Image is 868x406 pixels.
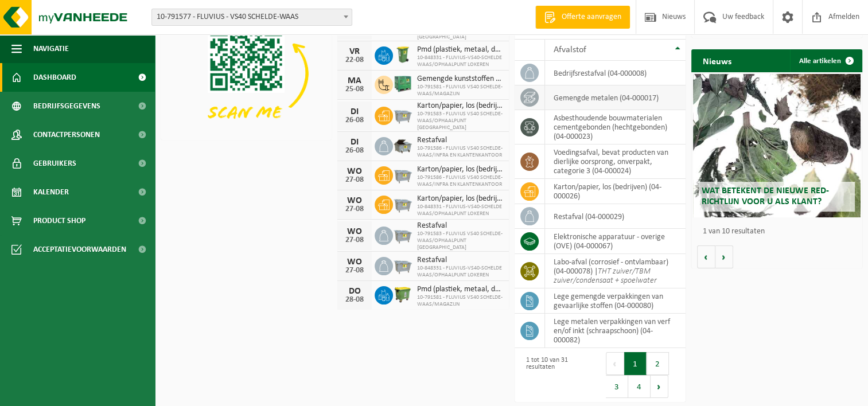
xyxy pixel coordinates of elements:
img: WB-2500-GAL-GY-01 [393,105,412,124]
span: 10-791577 - FLUVIUS - VS40 SCHELDE-WAAS [152,9,352,25]
button: Previous [606,352,624,375]
span: Kalender [33,178,69,206]
p: 1 van 10 resultaten [703,228,857,236]
span: Navigatie [33,34,69,63]
div: 1 tot 10 van 31 resultaten [520,351,594,399]
div: 27-08 [343,236,366,244]
span: Dashboard [33,63,76,92]
a: Alle artikelen [790,49,861,72]
img: WB-0240-HPE-GN-50 [393,45,412,64]
button: 4 [628,375,651,398]
span: Wat betekent de nieuwe RED-richtlijn voor u als klant? [702,186,829,206]
div: VR [343,47,366,56]
div: WO [343,257,366,267]
td: lege gemengde verpakkingen van gevaarlijke stoffen (04-000080) [545,288,686,314]
span: Karton/papier, los (bedrijven) [417,101,503,111]
span: 10-791583 - FLUVIUS VS40 SCHELDE-WAAS/OPHAALPUNT [GEOGRAPHIC_DATA] [417,111,503,131]
div: 28-08 [343,296,366,304]
span: 10-848331 - FLUVIUS-VS40-SCHELDE WAAS/OPHAALPUNT LOKEREN [417,204,503,217]
button: Volgende [715,245,733,268]
button: 3 [606,375,628,398]
span: Offerte aanvragen [559,11,624,23]
div: 25-08 [343,85,366,93]
img: WB-2500-GAL-GY-01 [393,255,412,275]
i: THT zuiver/TBM zuiver/condensaat + spoelwater [554,267,657,285]
span: Restafval [417,136,503,145]
div: 27-08 [343,267,366,275]
td: labo-afval (corrosief - ontvlambaar) (04-000078) | [545,254,686,288]
span: 10-848331 - FLUVIUS-VS40-SCHELDE WAAS/OPHAALPUNT LOKEREN [417,54,503,68]
span: 10-791583 - FLUVIUS VS40 SCHELDE-WAAS/OPHAALPUNT [GEOGRAPHIC_DATA] [417,231,503,251]
div: DI [343,107,366,116]
td: karton/papier, los (bedrijven) (04-000026) [545,179,686,204]
div: 26-08 [343,147,366,155]
span: Karton/papier, los (bedrijven) [417,165,503,174]
td: bedrijfsrestafval (04-000008) [545,61,686,85]
a: Offerte aanvragen [535,6,630,29]
a: Wat betekent de nieuwe RED-richtlijn voor u als klant? [693,74,861,217]
span: 10-791581 - FLUVIUS VS40 SCHELDE-WAAS/MAGAZIJN [417,294,503,308]
td: voedingsafval, bevat producten van dierlijke oorsprong, onverpakt, categorie 3 (04-000024) [545,145,686,179]
span: 10-791581 - FLUVIUS VS40 SCHELDE-WAAS/MAGAZIJN [417,84,503,97]
td: asbesthoudende bouwmaterialen cementgebonden (hechtgebonden) (04-000023) [545,110,686,145]
td: elektronische apparatuur - overige (OVE) (04-000067) [545,229,686,254]
img: WB-1100-HPE-GN-50 [393,284,412,304]
span: Pmd (plastiek, metaal, drankkartons) (bedrijven) [417,285,503,294]
span: Contactpersonen [33,120,100,149]
span: Gebruikers [33,149,76,178]
td: gemengde metalen (04-000017) [545,85,686,110]
h2: Nieuws [691,49,743,72]
button: 2 [647,352,669,375]
img: PB-HB-1400-HPE-GN-01 [393,74,412,93]
div: DO [343,287,366,296]
div: 26-08 [343,116,366,124]
img: WB-2500-GAL-GY-01 [393,225,412,244]
img: WB-2500-GAL-GY-01 [393,165,412,184]
div: 27-08 [343,176,366,184]
div: DI [343,138,366,147]
div: WO [343,227,366,236]
td: lege metalen verpakkingen van verf en/of inkt (schraapschoon) (04-000082) [545,314,686,348]
div: WO [343,196,366,205]
button: Vorige [697,245,715,268]
span: 10-791586 - FLUVIUS VS40 SCHELDE-WAAS/INFRA EN KLANTENKANTOOR [417,145,503,159]
button: 1 [624,352,647,375]
span: Pmd (plastiek, metaal, drankkartons) (bedrijven) [417,45,503,54]
button: Next [651,375,668,398]
span: Afvalstof [554,45,586,54]
span: Restafval [417,221,503,231]
span: Restafval [417,256,503,265]
td: restafval (04-000029) [545,204,686,229]
img: WB-5000-GAL-GY-01 [393,135,412,155]
span: Karton/papier, los (bedrijven) [417,194,503,204]
span: Product Shop [33,206,85,235]
img: Download de VHEPlus App [161,9,332,138]
span: Gemengde kunststoffen (niet-recycleerbaar), exclusief pvc [417,75,503,84]
span: 10-848331 - FLUVIUS-VS40-SCHELDE WAAS/OPHAALPUNT LOKEREN [417,265,503,279]
span: Bedrijfsgegevens [33,92,100,120]
span: 10-791586 - FLUVIUS VS40 SCHELDE-WAAS/INFRA EN KLANTENKANTOOR [417,174,503,188]
div: WO [343,167,366,176]
div: MA [343,76,366,85]
div: 22-08 [343,56,366,64]
span: Acceptatievoorwaarden [33,235,126,264]
span: 10-791577 - FLUVIUS - VS40 SCHELDE-WAAS [151,9,352,26]
div: 27-08 [343,205,366,213]
img: WB-2500-GAL-GY-01 [393,194,412,213]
